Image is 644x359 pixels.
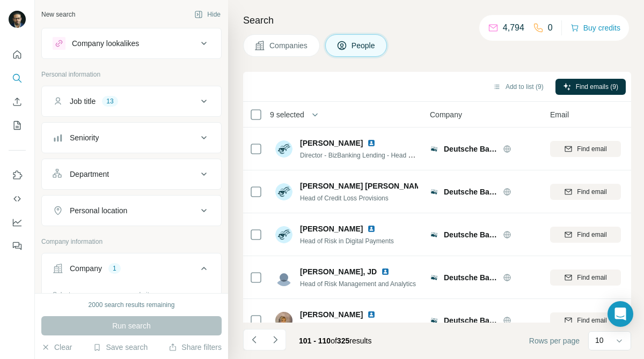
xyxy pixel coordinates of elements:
[300,280,416,288] span: Head of Risk Management and Analytics
[9,45,26,64] button: Quick start
[275,183,292,200] img: Avatar
[72,38,139,49] div: Company lookalikes
[577,144,606,154] span: Find email
[70,132,99,143] div: Seniority
[42,31,221,56] button: Company lookalikes
[444,186,497,197] span: Deutsche Bank
[169,342,222,353] button: Share filters
[42,125,221,151] button: Seniority
[41,10,75,19] div: New search
[9,92,26,111] button: Enrich CSV
[300,223,363,234] span: [PERSON_NAME]
[9,189,26,208] button: Use Surfe API
[187,6,228,23] button: Hide
[9,116,26,135] button: My lists
[53,286,210,300] div: Select a company name or website
[300,266,377,277] span: [PERSON_NAME], JD
[9,213,26,232] button: Dashboard
[381,267,390,276] img: LinkedIn logo
[570,20,620,35] button: Buy credits
[444,315,497,326] span: Deutsche Bank
[275,312,292,329] img: Avatar
[42,161,221,187] button: Department
[102,96,118,106] div: 13
[299,336,331,345] span: 101 - 110
[70,205,127,216] div: Personal location
[243,13,631,28] h4: Search
[577,273,606,282] span: Find email
[275,269,292,286] img: Avatar
[108,264,121,273] div: 1
[9,236,26,256] button: Feedback
[548,21,553,34] p: 0
[485,79,551,95] button: Add to list (9)
[300,151,505,159] span: Director - BizBanking Lending - Head of Risk and Portfolio Management
[550,141,621,157] button: Find email
[444,144,497,154] span: Deutsche Bank
[576,82,618,92] span: Find emails (9)
[430,109,462,120] span: Company
[577,316,606,325] span: Find email
[595,335,604,346] p: 10
[503,21,524,34] p: 4,794
[367,139,376,147] img: LinkedIn logo
[70,263,102,274] div: Company
[70,96,96,107] div: Job title
[9,11,26,28] img: Avatar
[9,69,26,88] button: Search
[9,166,26,185] button: Use Surfe on LinkedIn
[265,329,286,350] button: Navigate to next page
[275,226,292,243] img: Avatar
[41,70,222,79] p: Personal information
[550,270,621,286] button: Find email
[300,138,363,148] span: [PERSON_NAME]
[300,309,363,320] span: [PERSON_NAME]
[529,335,580,346] span: Rows per page
[243,329,265,350] button: Navigate to previous page
[275,140,292,158] img: Avatar
[41,342,72,353] button: Clear
[42,256,221,286] button: Company1
[430,188,438,196] img: Logo of Deutsche Bank
[555,79,626,95] button: Find emails (9)
[42,88,221,114] button: Job title13
[430,145,438,153] img: Logo of Deutsche Bank
[608,301,633,327] div: Open Intercom Messenger
[89,300,175,310] div: 2000 search results remaining
[430,316,438,325] img: Logo of Deutsche Bank
[550,184,621,200] button: Find email
[367,225,376,233] img: LinkedIn logo
[550,109,569,120] span: Email
[42,198,221,223] button: Personal location
[70,169,109,179] div: Department
[352,40,376,51] span: People
[299,336,371,345] span: results
[300,181,428,191] span: [PERSON_NAME] [PERSON_NAME]
[337,336,349,345] span: 325
[300,195,389,202] span: Head of Credit Loss Provisions
[550,227,621,243] button: Find email
[430,273,438,282] img: Logo of Deutsche Bank
[270,109,304,120] span: 9 selected
[444,229,497,240] span: Deutsche Bank
[331,336,337,345] span: of
[41,237,222,246] p: Company information
[430,230,438,239] img: Logo of Deutsche Bank
[300,237,394,245] span: Head of Risk in Digital Payments
[577,187,606,197] span: Find email
[269,40,309,51] span: Companies
[367,310,376,319] img: LinkedIn logo
[93,342,148,353] button: Save search
[550,312,621,328] button: Find email
[444,272,497,283] span: Deutsche Bank
[577,230,606,240] span: Find email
